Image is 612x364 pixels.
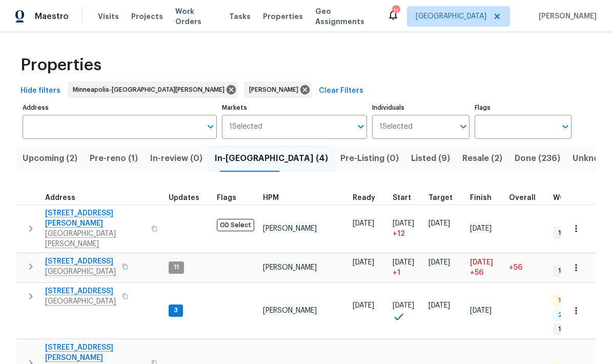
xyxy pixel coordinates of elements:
span: Overall [509,194,536,201]
span: +56 [470,268,483,278]
span: + 12 [393,229,405,239]
div: Earliest renovation start date (first business day after COE or Checkout) [353,194,384,201]
span: Visits [98,11,119,22]
span: 1 WIP [554,267,577,275]
div: Projected renovation finish date [470,194,501,201]
span: Finish [470,194,492,201]
span: [PERSON_NAME] [263,307,317,314]
span: Pre-Listing (0) [340,151,399,166]
div: Target renovation project end date [429,194,462,201]
span: Resale (2) [462,151,502,166]
span: [PERSON_NAME] [535,11,597,22]
span: [PERSON_NAME] [263,264,317,271]
span: In-review (0) [150,151,202,166]
span: 1 Accepted [554,325,597,334]
button: Open [456,119,471,134]
td: Project started on time [389,282,424,339]
div: [PERSON_NAME] [244,82,312,98]
span: 11 [170,263,183,272]
span: + 1 [393,268,400,278]
label: Address [23,105,217,111]
span: Work Orders [175,6,217,27]
span: [DATE] [393,302,414,309]
button: Open [203,119,218,134]
td: Project started 12 days late [389,205,424,252]
span: [DATE] [470,259,493,266]
span: 1 Selected [229,123,262,131]
button: Open [558,119,573,134]
span: Minneapolis-[GEOGRAPHIC_DATA][PERSON_NAME] [73,85,229,95]
span: Properties [263,11,303,22]
span: Start [393,194,411,201]
span: [DATE] [353,259,374,266]
span: Hide filters [21,85,60,97]
span: Updates [169,194,199,201]
span: [PERSON_NAME] [249,85,302,95]
span: HPM [263,194,279,201]
span: [DATE] [470,307,492,314]
span: +56 [509,264,522,271]
span: Properties [21,60,101,70]
span: Clear Filters [319,85,363,97]
span: Target [429,194,453,201]
span: OD Select [217,219,254,231]
span: Listed (9) [411,151,450,166]
span: Maestro [35,11,69,22]
span: 1 WIP [554,229,577,237]
span: [DATE] [470,225,492,232]
span: 2 Done [554,311,584,319]
span: 1 QC [554,296,576,305]
span: Upcoming (2) [23,151,77,166]
td: 56 day(s) past target finish date [505,253,549,282]
span: [DATE] [393,220,414,227]
span: Done (236) [515,151,560,166]
span: [GEOGRAPHIC_DATA] [416,11,486,22]
label: Flags [475,105,572,111]
div: Actual renovation start date [393,194,420,201]
label: Individuals [372,105,469,111]
span: Flags [217,194,236,201]
span: Projects [131,11,163,22]
span: Pre-reno (1) [90,151,138,166]
button: Hide filters [16,82,65,100]
div: 11 [392,6,399,16]
span: In-[GEOGRAPHIC_DATA] (4) [215,151,328,166]
label: Markets [222,105,368,111]
span: WO Completion [553,194,609,201]
button: Open [354,119,368,134]
span: [DATE] [393,259,414,266]
td: Scheduled to finish 56 day(s) late [466,253,505,282]
span: 1 Selected [379,123,413,131]
span: [DATE] [429,220,450,227]
span: [DATE] [429,302,450,309]
span: [DATE] [353,220,374,227]
td: Project started 1 days late [389,253,424,282]
span: [PERSON_NAME] [263,225,317,232]
div: Minneapolis-[GEOGRAPHIC_DATA][PERSON_NAME] [68,82,238,98]
span: Ready [353,194,375,201]
span: Geo Assignments [315,6,375,27]
span: 3 [170,306,182,315]
span: Tasks [229,13,251,20]
span: [DATE] [429,259,450,266]
button: Clear Filters [315,82,368,100]
div: Days past target finish date [509,194,545,201]
span: [DATE] [353,302,374,309]
span: Address [45,194,75,201]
